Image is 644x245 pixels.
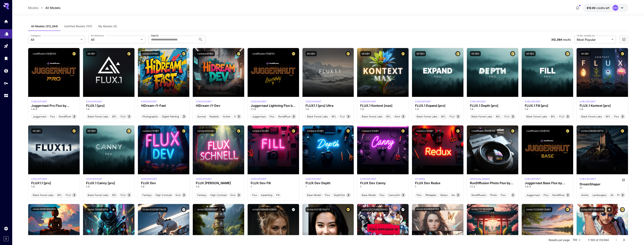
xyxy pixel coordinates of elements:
button: Inpainting [259,193,274,198]
button: runware:97@3 [141,51,160,56]
div: FLUX.1 S [196,177,212,181]
button: Black Forest Labs [360,114,384,119]
button: rundiffusion:110@101 [251,51,276,56]
span: High Contrast [154,193,173,197]
button: Black Forest Labs [525,114,549,119]
p: Models [28,6,38,10]
button: FLUX1.1 [pro] [64,193,83,198]
button: Expand sidebar [4,236,9,241]
p: 1.0 [580,108,625,111]
div: HiDream-I1-Fast [141,104,186,108]
span: Fill [275,193,281,197]
button: Fantasy [196,193,208,198]
span: canny2img [387,193,403,197]
button: runware:97@2 [196,51,215,56]
button: civitai:43331@176425 [141,207,168,212]
p: checkpoint [31,177,47,181]
button: Verified working [181,207,186,212]
button: Fill [275,193,281,198]
div: fluxpro [31,177,47,181]
button: runware:105@1 [415,129,435,134]
button: civitai:82098@87153 [415,207,441,211]
span: Fantasy [196,193,208,197]
span: FLUX.1 Canny [pro] [119,193,145,197]
span: Surreal [196,115,207,119]
div: FLUX.1 Depth [pro] [470,104,515,108]
span: Stylized [233,115,245,119]
span: BFL [495,115,502,119]
button: Photographic [141,114,160,119]
p: checkpoint [141,177,157,181]
p: checkpoint [360,100,376,103]
span: All [91,37,139,42]
p: checkpoint [86,100,102,103]
button: bfl:3@1 [580,51,590,56]
span: Redux [439,193,449,197]
button: civitai:122359@135867 [525,207,552,212]
span: Black Forest Labs [360,115,384,119]
button: Certified Model – Vetted for best performance and includes a commercial license. [400,129,406,134]
button: civitai:25694@143906 [251,207,278,212]
button: Flux Kontext [613,114,630,119]
button: civitai:4629@5637 [196,207,219,212]
button: Black Forest Labs [580,114,603,119]
h3: FLUX.1 [pro] [86,104,131,108]
button: FLUX.1 [pro] [119,114,137,119]
button: Stylized [233,114,245,119]
div: FLUX1.1 [pro] Ultra [306,104,351,108]
button: Realistic [208,114,221,119]
p: checkpoint [196,177,212,181]
div: 100 [571,237,582,243]
div: FLUX.1 D [31,100,47,103]
span: Realistic [208,115,220,119]
button: rundiffusion [57,114,75,119]
button: civitai:4384@128713 [580,129,605,134]
button: BFL [111,114,118,119]
button: Certified Model – Vetted for best performance and includes a commercial license. [71,51,77,56]
span: High Contrast [209,193,228,197]
button: juggernaut [525,193,541,198]
div: fluxpro [86,177,102,181]
button: High Contrast [209,193,228,198]
span: anime [580,193,590,197]
span: depth2img [332,193,348,197]
p: checkpoint [196,100,212,103]
button: bfl:1@3 [415,51,426,56]
button: civitai:56519@60938 [580,207,605,212]
button: Black Forest Labs [86,114,110,119]
p: checkpoint [415,100,431,103]
span: Base model [306,193,322,197]
button: Flux [323,193,331,198]
button: High Contrast [154,193,173,198]
p: 1.0.0 [31,108,77,111]
div: HiDream Dev [196,100,212,103]
div: MN [613,5,618,11]
span: FLUX.1 Fill [pro] [558,115,579,119]
button: Verified working [400,207,406,212]
button: Surreal [196,114,207,119]
span: Certified Models (157) [64,25,92,28]
button: BFL [549,114,557,119]
span: FLUX.1 Expand [pro] [448,115,475,119]
span: Flux [251,193,258,197]
button: Certified Model – Vetted for best performance and includes a commercial license. [620,207,625,212]
button: Flux [415,193,423,198]
span: BFL [604,115,612,119]
span: photo [489,193,498,197]
div: FLUX.1 Kontext [max] [360,104,406,108]
span: BFL [111,193,118,197]
button: BFL [56,193,63,198]
button: anime [580,193,590,198]
button: Digital Painting [160,114,181,119]
label: Order models by [577,34,595,37]
button: Certified Model – Vetted for best performance and includes a commercial license. [181,129,186,134]
button: civitai:257749@290640 [360,207,389,212]
button: Open more filters [622,37,626,42]
button: civitai:7371@46846 [470,207,494,211]
p: checkpoint [31,100,47,103]
button: Certified Model – Vetted for best performance and includes a commercial license. [565,207,570,212]
div: Juggernaut Lightning Flux by RunDiffusion [251,104,296,108]
span: Flux [324,193,331,197]
button: Certified Model – Vetted for best performance and includes a commercial license. [565,51,570,56]
button: flux [268,114,276,119]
